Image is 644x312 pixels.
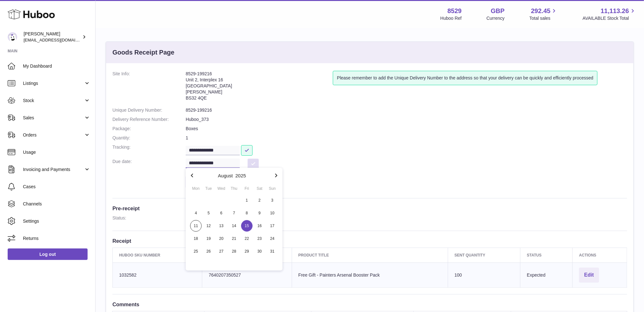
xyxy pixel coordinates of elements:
span: 3 [267,195,278,206]
span: 26 [203,246,214,257]
a: 11,113.26 AVAILABLE Stock Total [583,7,636,21]
span: 4 [190,207,202,219]
span: 14 [228,220,240,232]
span: 29 [241,246,253,257]
td: Free Gift - Painters Arsenal Booster Pack [292,263,448,287]
button: 23 [253,232,266,245]
dt: Tracking: [112,144,186,155]
span: 2 [254,195,265,206]
strong: GBP [491,7,504,15]
span: Listings [23,80,84,86]
span: Cases [23,184,90,190]
div: Huboo Ref [440,15,462,21]
button: 2 [253,194,266,207]
button: 2025 [235,173,246,178]
div: Currency [487,15,505,21]
span: 1 [241,195,253,206]
button: 22 [240,232,253,245]
button: 17 [266,219,279,232]
span: 292.45 [531,7,550,15]
span: 11 [190,220,202,232]
span: 7 [228,207,240,219]
th: Status [520,248,573,263]
span: Channels [23,201,90,207]
button: 14 [228,219,240,232]
button: 27 [215,245,228,258]
dd: 1 [186,135,627,141]
div: [PERSON_NAME] [24,31,81,43]
div: Fri [240,186,253,191]
span: 11,113.26 [601,7,629,15]
span: 20 [216,233,227,244]
button: 19 [202,232,215,245]
button: 5 [202,207,215,219]
button: 30 [253,245,266,258]
h3: Goods Receipt Page [112,48,175,57]
span: 9 [254,207,265,219]
dt: Due date: [112,159,186,169]
button: 16 [253,219,266,232]
span: Total sales [529,15,558,21]
span: 31 [267,246,278,257]
h3: Receipt [112,237,627,244]
span: 17 [267,220,278,232]
button: 25 [190,245,202,258]
button: 1 [240,194,253,207]
td: Expected [520,263,573,287]
button: Edit [579,268,599,283]
span: Invoicing and Payments [23,167,84,173]
span: 6 [216,207,227,219]
button: August [218,173,233,178]
button: 11 [190,219,202,232]
h3: Pre-receipt [112,205,627,212]
dt: Status: [112,215,186,221]
dd: 8529-199216 [186,107,627,113]
span: 23 [254,233,265,244]
span: Usage [23,149,90,155]
button: 15 [240,219,253,232]
button: 24 [266,232,279,245]
dt: Site Info: [112,71,186,104]
td: 1032582 [113,263,202,287]
button: 6 [215,207,228,219]
button: 29 [240,245,253,258]
span: 15 [241,220,253,232]
button: 3 [266,194,279,207]
button: 31 [266,245,279,258]
div: Thu [228,186,240,191]
th: Actions [573,248,627,263]
span: 30 [254,246,265,257]
button: 8 [240,207,253,219]
span: 27 [216,246,227,257]
a: Log out [8,249,88,260]
dd: Boxes [186,126,627,132]
div: Wed [215,186,228,191]
span: 22 [241,233,253,244]
span: 18 [190,233,202,244]
a: 292.45 Total sales [529,7,558,21]
address: 8529-199216 Unit 2, Interplex 16 [GEOGRAPHIC_DATA] [PERSON_NAME] BS32 4QE [186,71,333,104]
button: 7 [228,207,240,219]
span: Settings [23,218,90,224]
th: Product title [292,248,448,263]
span: Stock [23,98,84,104]
span: 21 [228,233,240,244]
button: 20 [215,232,228,245]
span: 19 [203,233,214,244]
span: 24 [267,233,278,244]
dd: Expected [186,215,627,221]
div: Sat [253,186,266,191]
span: 10 [267,207,278,219]
button: 26 [202,245,215,258]
span: Sales [23,115,84,121]
button: 9 [253,207,266,219]
h3: Comments [112,301,627,308]
img: admin@redgrass.ch [8,32,17,42]
button: 18 [190,232,202,245]
dd: Huboo_373 [186,116,627,123]
span: Orders [23,132,84,138]
td: 7640207350527 [202,263,292,287]
button: 12 [202,219,215,232]
th: Sent Quantity [448,248,520,263]
span: AVAILABLE Stock Total [583,15,636,21]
